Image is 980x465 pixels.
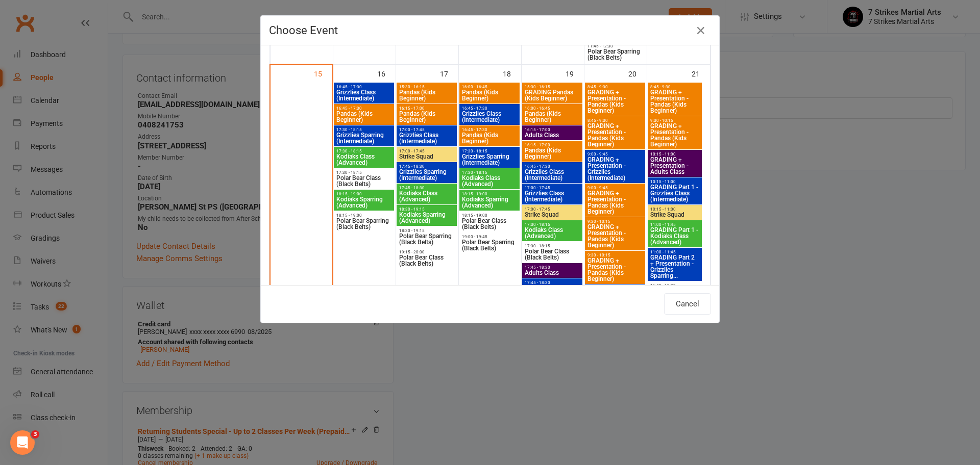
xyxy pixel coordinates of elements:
h4: Choose Event [269,24,711,37]
span: Polar Bear Sparring (Black Belts) [587,48,643,61]
span: Adults Class [524,132,580,138]
span: 18:15 - 19:00 [461,213,518,218]
div: 17 [440,65,458,82]
span: 17:30 - 18:15 [336,170,392,175]
span: 17:30 - 18:15 [524,244,580,248]
span: 16:45 - 17:30 [336,106,392,111]
iframe: Intercom live chat [10,430,35,455]
span: Pandas (Kids Beginner) [336,111,392,123]
span: 9:00 - 9:45 [587,186,643,190]
span: Pandas (Kids Beginner) [399,111,455,123]
span: Grizzlies Class (Intermediate) [336,89,392,101]
span: 11:45 - 12:30 [650,283,700,288]
span: Kodiaks Class (Advanced) [524,227,580,239]
span: 9:00 - 9:45 [587,152,643,157]
span: Kodiaks Sparring (Advanced) [336,196,392,209]
span: 16:15 - 17:00 [524,127,580,132]
span: 9:30 - 10:15 [587,219,643,224]
span: 3 [31,430,39,438]
span: Strike Squad [399,153,455,160]
div: 19 [566,65,584,82]
span: Kodiaks Class (Advanced) [461,175,518,187]
span: Polar Bear Sparring (Black Belts) [399,233,455,245]
span: Grizzlies Sparring (Intermediate) [336,132,392,144]
span: Adults Class [524,270,580,276]
span: Kodiaks Class (Advanced) [336,153,392,166]
span: Grizzlies Sparring (Intermediate) [461,153,518,166]
span: GRADING Pandas (Kids Beginner) [524,89,580,101]
span: 17:00 - 17:45 [524,207,580,212]
span: 9:30 - 10:15 [650,118,700,123]
span: 17:30 - 18:15 [461,149,518,153]
span: 16:00 - 16:45 [524,106,580,111]
span: 18:15 - 19:00 [336,213,392,218]
span: 18:30 - 19:15 [399,228,455,233]
span: 10:15 - 11:00 [650,207,700,212]
div: 18 [503,65,521,82]
span: 16:15 - 17:00 [524,143,580,147]
span: 17:00 - 17:45 [399,127,455,132]
span: 17:30 - 18:15 [336,149,392,153]
span: GRADING Part 1 - Kodiaks Class (Advanced) [650,227,700,245]
span: Grizzlies Class (Intermediate) [524,169,580,181]
div: 15 [314,65,332,82]
span: 17:30 - 18:15 [336,127,392,132]
span: GRADING + Presentation - Pandas (Kids Beginner) [650,89,700,114]
span: 17:45 - 18:30 [399,164,455,169]
span: Kodiaks Sparring (Advanced) [461,196,518,209]
span: Polar Bear Sparring (Black Belts) [336,218,392,230]
span: GRADING + Presentation - Pandas (Kids Beginner) [587,190,643,215]
button: Close [693,22,709,39]
span: Grizzlies Class (Intermediate) [461,111,518,123]
span: Polar Bear Sparring (Black Belts) [461,239,518,251]
span: Kodiaks Class (Advanced) [399,190,455,202]
span: 11:00 - 11:45 [650,250,700,254]
span: 18:30 - 19:15 [399,207,455,212]
span: 17:30 - 18:15 [461,170,518,175]
span: Polar Bear Class (Black Belts) [461,218,518,230]
span: GRADING + Presentation - Pandas (Kids Beginner) [587,224,643,248]
span: Grizzlies Class (Intermediate) [524,190,580,202]
div: 21 [692,65,710,82]
span: 9:30 - 10:15 [587,253,643,257]
span: 17:00 - 17:45 [524,186,580,190]
span: 16:45 - 17:30 [336,85,392,89]
span: GRADING + Presentation - Adults Class [650,157,700,175]
span: 16:45 - 17:30 [524,164,580,169]
button: Cancel [664,293,711,315]
span: 16:00 - 16:45 [461,85,518,89]
span: GRADING + Presentation - Pandas (Kids Beginner) [650,123,700,147]
div: 20 [628,65,647,82]
span: Pandas (Kids Beginner) [524,147,580,160]
span: 18:15 - 19:00 [336,192,392,196]
span: Strike Squad [524,212,580,218]
span: GRADING Part 2 + Presentation - Grizzlies Sparring... [650,254,700,279]
span: 17:30 - 18:15 [524,222,580,227]
span: Strike Squad [650,212,700,218]
span: 11:00 - 11:45 [650,222,700,227]
span: Pandas (Kids Beginner) [524,111,580,123]
span: Polar Bear Class (Black Belts) [399,254,455,267]
div: 16 [377,65,396,82]
span: 18:15 - 19:00 [461,192,518,196]
span: Polar Bear Class (Black Belts) [336,175,392,187]
span: Pandas (Kids Beginner) [461,89,518,101]
span: Grizzlies Class (Intermediate) [399,132,455,144]
span: 16:15 - 17:00 [399,106,455,111]
span: 16:45 - 17:30 [461,127,518,132]
span: 19:00 - 19:45 [461,235,518,239]
span: 17:00 - 17:45 [399,149,455,153]
span: 8:45 - 9:30 [587,118,643,123]
span: GRADING + Presentation - Pandas (Kids Beginner) [587,89,643,114]
span: 10:15 - 11:00 [650,179,700,184]
span: Pandas (Kids Beginner) [461,132,518,144]
span: 8:45 - 9:30 [650,85,700,89]
span: Grizzlies Sparring (Intermediate) [399,169,455,181]
span: 17:45 - 18:30 [524,280,580,285]
span: Kodiaks Sparring (Advanced) [399,212,455,224]
span: 10:15 - 11:00 [650,152,700,157]
span: GRADING Part 1 - Grizzlies Class (Intermediate) [650,184,700,202]
span: 17:45 - 18:30 [524,265,580,270]
span: 17:45 - 18:30 [399,186,455,190]
span: 15:30 - 16:15 [399,85,455,89]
